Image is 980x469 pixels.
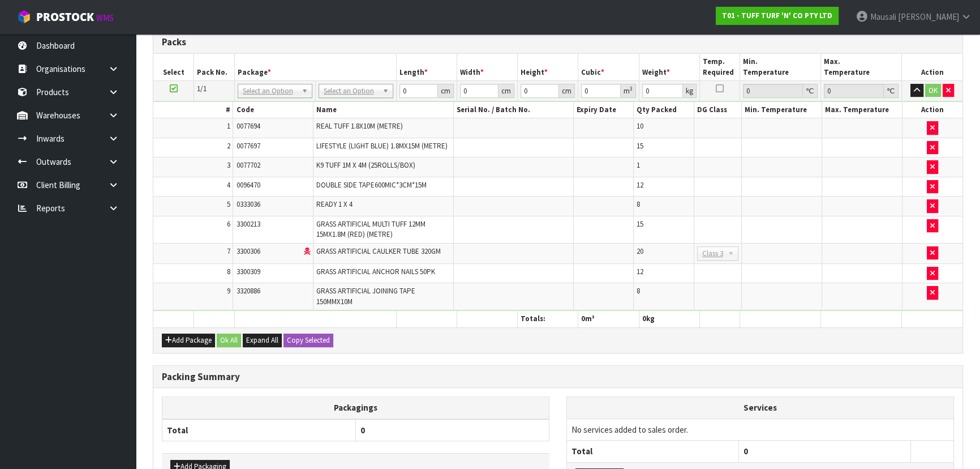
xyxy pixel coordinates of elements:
th: Serial No. / Batch No. [454,102,574,118]
th: Action [902,102,962,118]
span: 0 [743,446,748,457]
span: 15 [637,219,643,229]
span: 7 [226,246,230,256]
button: Expand All [243,334,282,347]
span: 15 [637,141,643,151]
span: 3320886 [236,286,260,296]
th: Weight [639,54,699,80]
span: 6 [226,219,230,229]
div: cm [559,84,575,98]
span: GRASS ARTIFICIAL ANCHOR NAILS 50PK [316,267,435,276]
span: 1 [226,121,230,131]
th: Total [567,441,739,462]
span: 1 [637,160,640,170]
th: Cubic [578,54,639,80]
span: 3300213 [236,219,260,229]
th: Length [396,54,457,80]
span: READY 1 X 4 [316,199,353,209]
small: WMS [96,12,114,23]
span: 2 [226,141,230,151]
span: 0 [360,425,365,436]
td: No services added to sales order. [567,419,953,440]
span: 12 [637,267,643,276]
span: LIFESTYLE (LIGHT BLUE) 1.8MX15M (METRE) [316,141,448,151]
button: Ok All [217,334,241,347]
th: Action [902,54,962,80]
span: 0 [642,314,646,323]
th: Min. Temperature [740,54,821,80]
button: Add Package [162,334,215,347]
div: cm [438,84,454,98]
span: GRASS ARTIFICIAL CAULKER TUBE 320GM [316,246,441,256]
th: Max. Temperature [821,54,902,80]
div: m [621,84,636,98]
span: 0333036 [236,199,260,209]
i: Dangerous Goods [304,248,310,255]
span: 3300309 [236,267,260,276]
th: Select [153,54,194,80]
button: Copy Selected [283,334,333,347]
th: Height [518,54,578,80]
span: 8 [226,267,230,276]
span: Class 3 [702,247,723,261]
span: 10 [637,121,643,131]
th: Pack No. [194,54,235,80]
span: 0077694 [236,121,260,131]
span: 0077697 [236,141,260,151]
th: m³ [578,311,639,327]
sup: 3 [630,85,633,92]
h3: Packing Summary [162,372,954,382]
th: Package [234,54,396,80]
th: Min. Temperature [741,102,822,118]
th: Totals: [518,311,578,327]
span: 8 [637,199,640,209]
span: 1/1 [197,84,207,93]
button: OK [925,84,941,97]
th: DG Class [694,102,741,118]
span: 3 [226,160,230,170]
span: GRASS ARTIFICIAL MULTI TUFF 12MM 15MX1.8M (RED) (METRE) [316,219,425,239]
div: ℃ [884,84,899,98]
span: 0 [581,314,585,323]
th: Max. Temperature [822,102,902,118]
h3: Packs [162,37,954,48]
div: cm [498,84,514,98]
span: 8 [637,286,640,296]
th: Packagings [162,397,549,419]
span: DOUBLE SIDE TAPE600MIC*3CM*15M [316,180,427,190]
th: Qty Packed [634,102,694,118]
span: Mausali [870,11,896,22]
strong: T01 - TUFF TURF 'N' CO PTY LTD [722,11,832,20]
span: 0077702 [236,160,260,170]
span: 12 [637,180,643,190]
span: GRASS ARTIFICIAL JOINING TAPE 150MMX10M [316,286,415,306]
div: ℃ [803,84,818,98]
th: Total [162,419,356,441]
span: 9 [226,286,230,296]
span: ProStock [36,10,94,24]
th: Services [567,397,953,419]
th: Temp. Required [699,54,740,80]
span: Expand All [246,335,278,345]
th: kg [639,311,699,327]
span: [PERSON_NAME] [898,11,959,22]
span: 5 [226,199,230,209]
th: Width [457,54,517,80]
th: # [153,102,233,118]
th: Name [313,102,454,118]
span: K9 TUFF 1M X 4M (25ROLLS/BOX) [316,160,415,170]
th: Code [233,102,313,118]
span: Select an Option [324,84,378,98]
th: Expiry Date [574,102,634,118]
div: kg [683,84,697,98]
img: cube-alt.png [17,10,31,24]
span: 0096470 [236,180,260,190]
a: T01 - TUFF TURF 'N' CO PTY LTD [716,7,839,25]
span: REAL TUFF 1.8X10M (METRE) [316,121,403,131]
span: Select an Option [243,84,297,98]
span: 4 [226,180,230,190]
span: 3300306 [236,246,260,256]
span: 20 [637,246,643,256]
